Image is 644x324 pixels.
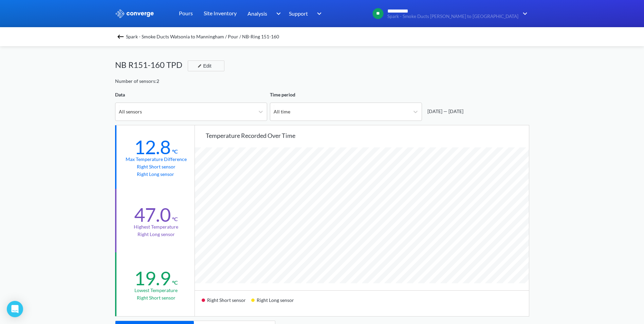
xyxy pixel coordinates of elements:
[206,131,529,140] div: Temperature recorded over time
[137,231,175,238] p: Right Long sensor
[251,295,299,311] div: Right Long sensor
[134,267,171,290] div: 19.9
[272,10,282,18] img: downArrow.svg
[137,170,176,178] p: Right Long sensor
[115,9,154,18] img: logo_ewhite.svg
[126,32,279,41] span: Spark - Smoke Ducts Watsonia to Manningham / Pour / NB-Ring 151-160
[198,64,202,68] img: edit-icon.svg
[188,60,224,71] button: Edit
[518,10,529,18] img: downArrow.svg
[425,108,463,115] div: [DATE] — [DATE]
[247,9,267,18] span: Analysis
[126,156,187,163] div: Max temperature difference
[7,301,23,317] div: Open Intercom Messenger
[289,9,308,18] span: Support
[270,91,422,98] div: Time period
[202,295,251,311] div: Right Short sensor
[387,14,518,19] span: Spark - Smoke Ducts [PERSON_NAME] to [GEOGRAPHIC_DATA]
[134,223,178,231] div: Highest temperature
[119,108,142,115] div: All sensors
[115,77,159,85] div: Number of sensors: 2
[115,91,267,98] div: Data
[116,33,125,41] img: backspace.svg
[134,287,178,294] div: Lowest temperature
[134,136,171,159] div: 12.8
[137,163,176,170] p: Right Short sensor
[134,203,171,226] div: 47.0
[195,62,213,70] div: Edit
[313,10,324,18] img: downArrow.svg
[274,108,290,115] div: All time
[115,58,188,71] div: NB R151-160 TPD
[137,294,176,302] p: Right Short sensor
